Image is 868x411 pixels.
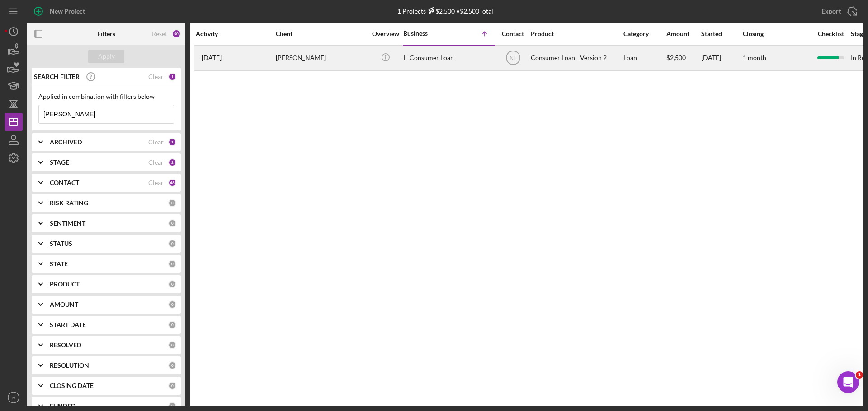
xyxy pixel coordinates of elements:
b: STATE [50,260,68,268]
b: ARCHIVED [50,139,82,146]
b: FUNDED [50,402,75,410]
div: Business [403,30,448,37]
button: IV [5,388,23,406]
div: 50 [172,29,181,38]
b: CLOSING DATE [50,382,94,389]
div: Amount [666,30,700,37]
div: 1 [168,73,176,81]
div: Closing [743,30,811,37]
b: AMOUNT [50,301,78,308]
div: Clear [148,179,164,186]
div: 0 [168,341,176,349]
div: Activity [196,30,275,37]
div: 0 [168,321,176,329]
b: RESOLUTION [50,362,89,369]
div: 2 [168,158,176,166]
b: STAGE [50,159,69,166]
b: START DATE [50,321,86,328]
div: Contact [496,30,530,37]
div: 0 [168,199,176,207]
div: Product [531,30,621,37]
div: New Project [50,2,85,20]
b: SEARCH FILTER [34,73,80,80]
div: [DATE] [701,46,742,70]
div: Export [821,2,841,20]
div: Started [701,30,742,37]
div: 0 [168,260,176,268]
div: 0 [168,402,176,410]
button: New Project [27,2,94,20]
div: 1 Projects • $2,500 Total [397,7,493,15]
b: Filters [97,30,115,37]
text: NL [509,55,517,61]
b: SENTIMENT [50,220,85,227]
span: 1 [856,371,863,379]
div: Clear [148,73,164,80]
div: 1 [168,138,176,146]
div: Applied in combination with filters below [38,93,174,100]
div: 46 [168,179,176,187]
b: CONTACT [50,179,79,186]
text: IV [11,395,16,400]
div: 0 [168,219,176,227]
iframe: Intercom live chat [837,371,859,393]
div: 0 [168,382,176,390]
b: RISK RATING [50,199,88,207]
div: 0 [168,240,176,248]
div: IL Consumer Loan [403,46,494,70]
span: $2,500 [666,54,686,61]
div: Checklist [811,30,850,37]
div: Consumer Loan - Version 2 [531,46,621,70]
div: 0 [168,300,176,309]
b: STATUS [50,240,72,247]
button: Export [812,2,863,20]
div: 0 [168,280,176,288]
div: Clear [148,139,164,146]
time: 2025-09-24 19:32 [202,54,222,61]
div: Category [623,30,665,37]
div: Clear [148,159,164,166]
div: [PERSON_NAME] [276,46,366,70]
time: 1 month [743,54,766,61]
div: Reset [152,30,167,37]
div: Apply [98,50,115,63]
div: Loan [623,46,665,70]
button: Apply [88,50,124,63]
div: Client [276,30,366,37]
div: 0 [168,361,176,369]
b: PRODUCT [50,281,80,288]
b: RESOLVED [50,342,81,349]
div: Overview [368,30,402,37]
div: $2,500 [426,7,455,15]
